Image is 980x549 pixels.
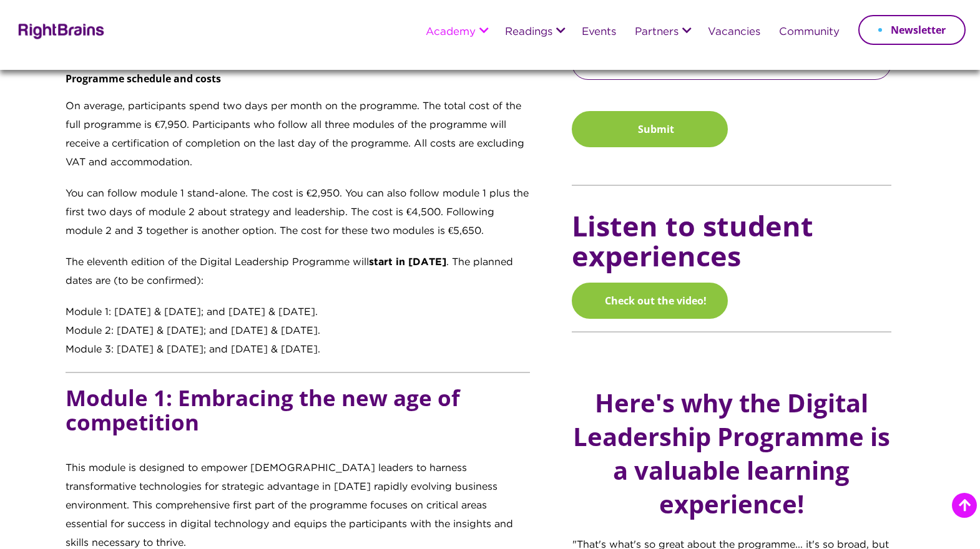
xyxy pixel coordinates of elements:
p: The eleventh edition of the Digital Leadership Programme will . The planned dates are (to be conf... [66,253,530,303]
h4: Listen to student experiences [572,198,891,283]
h5: Module 1: Embracing the new age of competition [66,386,530,459]
img: Rightbrains [14,21,105,39]
div: Module 2: [DATE] & [DATE]; and [DATE] & [DATE]. [66,322,530,341]
div: Module 1: [DATE] & [DATE]; and [DATE] & [DATE]. [66,303,530,322]
button: Submit [572,111,728,147]
div: Module 3: [DATE] & [DATE]; and [DATE] & [DATE]. [66,341,530,359]
h2: Here's why the Digital Leadership Programme is a valuable learning experience! [572,386,890,521]
a: Check out the video! [572,283,728,319]
a: Academy [426,27,476,38]
a: Events [582,27,616,38]
a: Readings [505,27,552,38]
a: Community [779,27,840,38]
h6: Programme schedule and costs [66,72,530,97]
a: Newsletter [858,15,966,45]
p: On average, participants spend two days per month on the programme. The total cost of the full pr... [66,97,530,185]
a: Vacancies [708,27,760,38]
strong: start in [DATE] [369,258,446,267]
p: You can follow module 1 stand-alone. The cost is €2,950. You can also follow module 1 plus the fi... [66,185,530,253]
a: Partners [635,27,679,38]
